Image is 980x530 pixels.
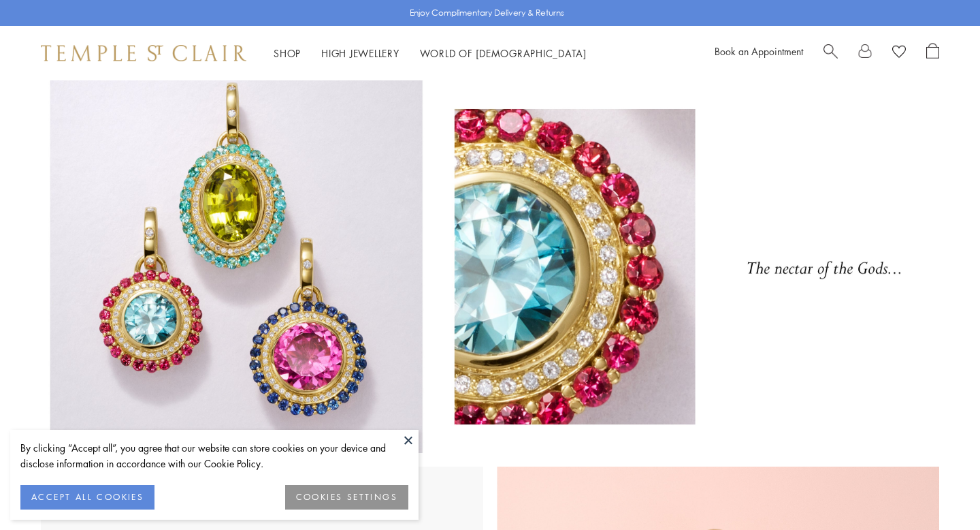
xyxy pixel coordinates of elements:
nav: Main navigation [274,45,587,62]
a: ShopShop [274,46,301,60]
iframe: Gorgias live chat messenger [912,466,966,516]
div: By clicking “Accept all”, you agree that our website can store cookies on your device and disclos... [20,440,408,471]
a: Search [823,43,838,63]
a: Open Shopping Bag [926,43,939,63]
img: Temple St. Clair [41,45,246,61]
button: COOKIES SETTINGS [285,485,408,510]
button: ACCEPT ALL COOKIES [20,485,154,510]
a: View Wishlist [892,43,906,63]
a: High JewelleryHigh Jewellery [321,46,399,60]
p: Enjoy Complimentary Delivery & Returns [410,6,564,20]
a: World of [DEMOGRAPHIC_DATA]World of [DEMOGRAPHIC_DATA] [420,46,587,60]
a: Book an Appointment [715,44,803,58]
